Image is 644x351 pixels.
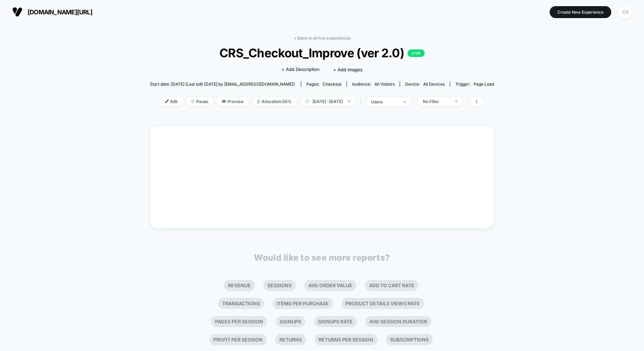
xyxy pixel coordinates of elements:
li: Pages Per Session [211,316,267,327]
p: Would like to see more reports? [254,252,390,263]
img: rebalance [257,100,260,103]
div: CS [618,5,632,19]
span: Preview [217,97,249,106]
li: Avg Order Value [304,280,356,291]
li: Returns Per Session [315,334,378,345]
span: + Add Images [333,67,363,72]
span: Pause [186,97,213,106]
img: edit [165,100,169,103]
li: Revenue [224,280,255,291]
img: calendar [305,100,309,103]
span: Start date: [DATE] (Last edit [DATE] by [EMAIL_ADDRESS][DOMAIN_NAME]) [150,82,295,87]
span: Allocation: 50% [252,97,297,106]
li: Signups Rate [314,316,357,327]
span: | [359,97,366,107]
span: All Visitors [374,82,395,87]
div: Trigger: [455,82,494,87]
img: Visually logo [12,7,22,17]
li: Returns [275,334,306,345]
li: Profit Per Session [209,334,267,345]
div: Audience: [352,82,395,87]
img: end [348,101,350,102]
li: Avg Session Duration [365,316,431,327]
div: users [371,99,398,104]
img: end [455,101,458,102]
li: Sessions [263,280,296,291]
button: Create New Experience [550,6,611,18]
li: Transactions [218,298,264,309]
button: [DOMAIN_NAME][URL] [10,6,94,17]
li: Add To Cart Rate [365,280,418,291]
span: checkout [323,82,341,87]
img: end [191,100,195,103]
a: < Back to all live experiences [294,35,350,41]
span: Device: [400,82,450,87]
span: Page Load [474,82,494,87]
span: [DATE] - [DATE] [300,97,355,106]
li: Subscriptions [386,334,433,345]
button: CS [616,5,634,19]
li: Items Per Purchase [273,298,333,309]
div: Pages: [306,82,341,87]
span: CRS_Checkout_Improve (ver 2.0) [167,46,477,60]
div: No Filter [423,99,450,104]
li: Product Details Views Rate [341,298,424,309]
span: + Add Description [281,66,320,73]
img: end [403,101,406,102]
p: LIVE [408,49,425,57]
span: [DOMAIN_NAME][URL] [28,9,92,16]
span: all devices [423,82,445,87]
span: Edit [160,97,183,106]
li: Signups [276,316,305,327]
